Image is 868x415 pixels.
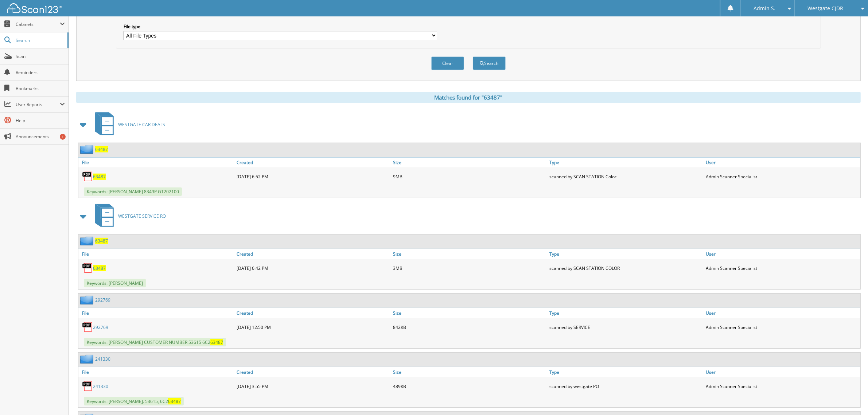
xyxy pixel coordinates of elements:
img: PDF.png [82,322,93,333]
span: Help [16,117,65,124]
a: File [78,367,235,377]
img: PDF.png [82,171,93,182]
div: 489KB [391,379,548,393]
span: Keywords: [PERSON_NAME]. 53615, 6C2 [84,397,184,406]
div: scanned by SERVICE [548,320,704,334]
a: WESTGATE CAR DEALS [91,110,165,139]
a: 241330 [95,356,110,362]
a: 63487 [95,238,108,244]
div: Admin Scanner Specialist [704,320,860,334]
div: Matches found for "63487" [76,92,861,103]
img: folder2.png [80,145,95,154]
img: scan123-logo-white.svg [7,3,62,13]
span: Westgate CJDR [807,6,843,11]
div: [DATE] 6:42 PM [235,261,391,275]
span: Admin S. [754,6,775,11]
div: scanned by westgate PO [548,379,704,393]
a: User [704,158,860,167]
a: User [704,249,860,259]
div: [DATE] 12:50 PM [235,320,391,334]
div: 9MB [391,169,548,184]
span: Search [16,37,64,43]
div: 842KB [391,320,548,334]
a: Size [391,249,548,259]
a: File [78,249,235,259]
button: Clear [431,57,464,70]
img: folder2.png [80,236,95,245]
a: Type [548,308,704,318]
div: [DATE] 3:55 PM [235,379,391,393]
a: 63487 [95,146,108,152]
a: User [704,308,860,318]
a: Created [235,367,391,377]
span: Cabinets [16,21,60,27]
a: File [78,158,235,167]
span: 63487 [210,339,223,345]
a: Created [235,249,391,259]
a: Type [548,249,704,259]
label: File type [124,23,437,30]
a: File [78,308,235,318]
span: WESTGATE SERVICE RO [118,213,166,219]
img: PDF.png [82,381,93,392]
span: User Reports [16,101,60,108]
a: User [704,367,860,377]
span: Bookmarks [16,85,65,92]
a: Size [391,308,548,318]
img: folder2.png [80,354,95,364]
div: scanned by SCAN STATION Color [548,169,704,184]
a: 63487 [93,265,106,271]
img: folder2.png [80,295,95,305]
a: Size [391,158,548,167]
div: scanned by SCAN STATION COLOR [548,261,704,275]
a: 292769 [93,324,108,330]
div: Admin Scanner Specialist [704,261,860,275]
span: Scan [16,53,65,59]
span: Announcements [16,133,65,140]
a: WESTGATE SERVICE RO [91,202,166,230]
span: Keywords: [PERSON_NAME] 8349P GT202100 [84,187,182,196]
div: 1 [60,134,66,140]
span: 63487 [168,398,181,404]
div: Admin Scanner Specialist [704,379,860,393]
a: 292769 [95,297,110,303]
a: Type [548,367,704,377]
a: Created [235,158,391,167]
span: Reminders [16,69,65,75]
span: WESTGATE CAR DEALS [118,121,165,128]
div: 3MB [391,261,548,275]
a: Size [391,367,548,377]
span: Keywords: [PERSON_NAME] CUSTOMER NUMBER 53615 6C2 [84,338,226,346]
div: Admin Scanner Specialist [704,169,860,184]
a: Type [548,158,704,167]
div: [DATE] 6:52 PM [235,169,391,184]
img: PDF.png [82,263,93,274]
a: 63487 [93,174,106,180]
a: 241330 [93,383,108,389]
a: Created [235,308,391,318]
span: Keywords: [PERSON_NAME] [84,279,146,287]
button: Search [473,57,506,70]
